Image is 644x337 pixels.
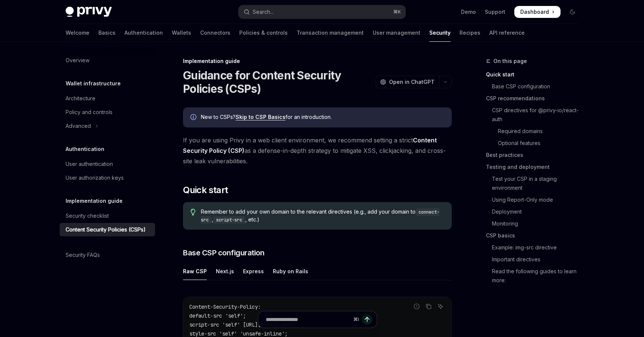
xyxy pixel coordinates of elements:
code: script-src [213,216,245,224]
svg: Tip [190,209,196,215]
a: Using Report-Only mode [486,194,584,206]
div: Security FAQs [66,251,100,259]
div: User authorization keys [66,173,124,182]
img: dark logo [66,7,112,17]
div: Security checklist [66,211,109,220]
div: Architecture [66,94,95,103]
h1: Guidance for Content Security Policies (CSPs) [183,69,372,95]
a: CSP basics [486,230,584,242]
a: Dashboard [514,6,561,18]
a: Deployment [486,206,584,218]
a: Wallets [172,24,191,42]
button: Ask AI [436,302,445,311]
span: On this page [493,57,527,66]
a: Testing and deployment [486,161,584,173]
a: Connectors [200,24,230,42]
button: Toggle dark mode [566,6,578,18]
button: Open search [239,5,405,19]
button: Report incorrect code [412,302,422,311]
div: Implementation guide [183,57,452,65]
a: Architecture [60,92,155,105]
a: Quick start [486,69,584,81]
div: Next.js [216,262,234,280]
a: Monitoring [486,218,584,230]
input: Ask a question... [266,311,350,328]
a: Security checklist [60,209,155,223]
h5: Implementation guide [66,196,123,205]
div: Raw CSP [183,262,207,280]
a: Important directives [486,253,584,265]
div: Ruby on Rails [273,262,308,280]
a: API reference [489,24,525,42]
span: Remember to add your own domain to the relevant directives (e.g., add your domain to , , etc.) [201,208,444,224]
code: connect-src [201,208,439,224]
div: User authentication [66,160,113,168]
div: New to CSPs? for an introduction. [201,113,444,122]
div: Express [243,262,264,280]
a: CSP directives for @privy-io/react-auth [486,104,584,125]
a: User management [373,24,420,42]
button: Toggle Advanced section [60,119,155,133]
span: Dashboard [520,8,549,16]
a: Security FAQs [60,248,155,262]
span: Content-Security-Policy: [189,303,261,310]
a: Authentication [124,24,163,42]
a: Skip to CSP Basics [236,114,285,120]
a: Security [429,24,451,42]
div: Search... [253,7,274,16]
a: Overview [60,54,155,67]
span: If you are using Privy in a web client environment, we recommend setting a strict as a defense-in... [183,135,452,166]
a: Support [485,8,505,16]
a: Recipes [460,24,480,42]
a: Content Security Policies (CSPs) [60,223,155,236]
a: Transaction management [297,24,364,42]
span: Open in ChatGPT [389,78,435,86]
a: Policy and controls [60,105,155,119]
a: Base CSP configuration [486,81,584,92]
a: Best practices [486,149,584,161]
button: Send message [362,314,372,325]
a: Read the following guides to learn more: [486,265,584,286]
a: Welcome [66,24,89,42]
a: Basics [98,24,116,42]
span: ⌘ K [393,9,401,15]
a: Example: img-src directive [486,242,584,253]
a: Policies & controls [239,24,288,42]
button: Copy the contents from the code block [424,302,433,311]
div: Advanced [66,122,91,130]
div: Policy and controls [66,108,113,117]
div: Content Security Policies (CSPs) [66,225,146,234]
a: User authorization keys [60,171,155,185]
a: Demo [461,8,476,16]
svg: Info [190,114,198,122]
div: Overview [66,56,89,65]
a: CSP recommendations [486,92,584,104]
h5: Authentication [66,145,104,154]
a: Optional features [486,137,584,149]
a: Test your CSP in a staging environment [486,173,584,194]
span: Base CSP configuration [183,248,264,258]
a: User authentication [60,157,155,171]
a: Required domains [486,125,584,137]
h5: Wallet infrastructure [66,79,121,88]
button: Open in ChatGPT [375,76,439,88]
span: Quick start [183,184,228,196]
